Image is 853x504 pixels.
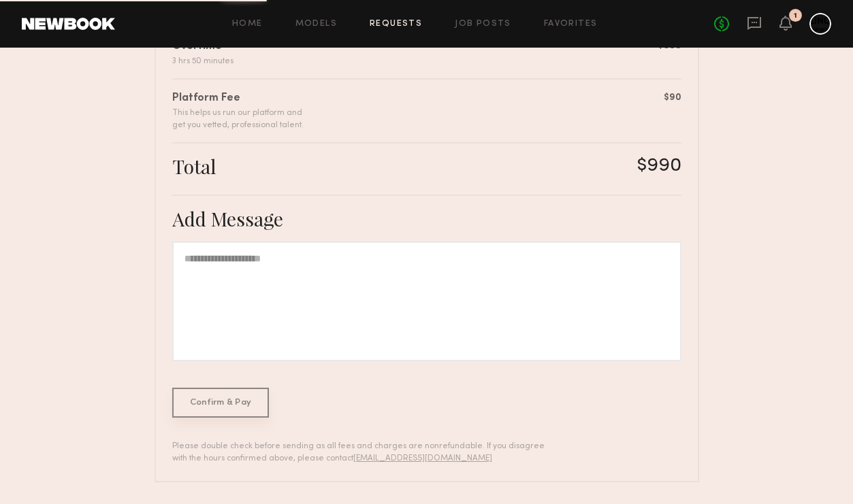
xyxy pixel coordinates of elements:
a: Models [295,20,337,29]
div: Platform Fee [172,90,304,107]
div: Add Message [172,207,681,231]
div: Total [172,154,216,178]
a: [EMAIL_ADDRESS][DOMAIN_NAME] [353,454,492,463]
div: 3 hrs 50 minutes [172,55,234,67]
div: $990 [637,154,681,178]
div: $90 [664,90,681,105]
a: Requests [370,20,422,29]
div: Please double check before sending as all fees and charges are nonrefundable. If you disagree wit... [172,440,554,465]
a: Job Posts [455,20,511,29]
div: This helps us run our platform and get you vetted, professional talent. [172,107,304,131]
a: Home [232,20,263,29]
a: Favorites [544,20,598,29]
div: 1 [794,12,797,20]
